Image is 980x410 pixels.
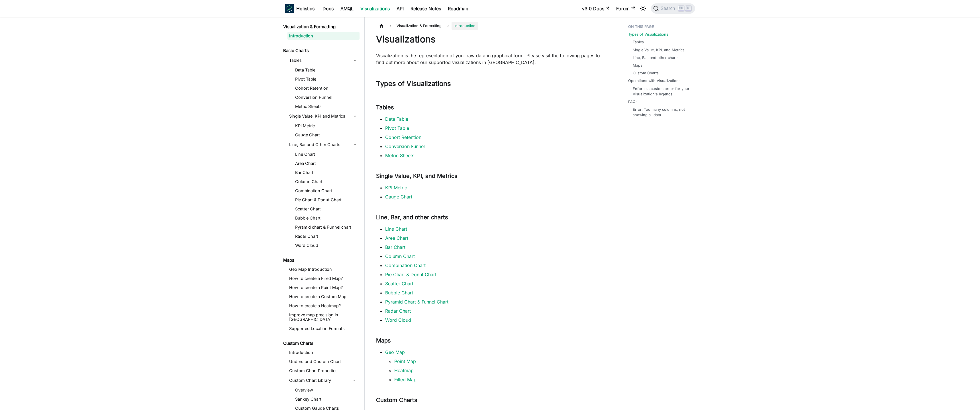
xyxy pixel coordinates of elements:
a: Maps [633,63,642,68]
a: FAQs [628,99,638,104]
a: Word Cloud [293,241,360,249]
a: Column Chart [293,178,360,186]
a: Supported Location Formats [287,325,360,333]
a: Custom Chart Library [287,376,349,385]
a: Forum [613,4,638,13]
h3: Custom Charts [376,397,605,404]
span: Search [659,6,679,11]
a: Radar Chart [293,232,360,240]
a: Scatter Chart [293,205,360,213]
a: Word Cloud [385,317,411,323]
a: Visualizations [357,4,393,13]
button: Switch between dark and light mode (currently light mode) [638,4,648,13]
a: Filled Map [394,377,416,382]
a: Tables [287,56,360,65]
a: Custom Charts [281,339,360,347]
a: Bubble Chart [293,214,360,222]
a: Introduction [287,32,360,40]
h2: Types of Visualizations [376,79,605,90]
a: HolisticsHolistics [285,4,315,13]
a: Improve map precision in [GEOGRAPHIC_DATA] [287,311,360,323]
a: Docs [319,4,337,13]
a: Line, Bar, and other charts [633,55,679,60]
a: Line Chart [385,226,407,232]
a: How to create a Point Map? [287,284,360,292]
a: Bar Chart [293,169,360,177]
h1: Visualizations [376,34,605,45]
a: Error: Too many columns, not showing all data [633,107,689,118]
span: Introduction [452,22,478,30]
p: Visualization is the representation of your raw data in graphical form. Please visit the followin... [376,52,605,66]
a: Conversion Funnel [293,93,360,101]
a: Types of Visualizations [628,32,668,37]
h3: Maps [376,337,605,344]
a: Roadmap [444,4,472,13]
a: Pie Chart & Donut Chart [385,272,436,277]
a: Pivot Table [293,75,360,83]
kbd: K [685,6,691,11]
nav: Docs sidebar [279,17,365,410]
h3: Line, Bar, and other charts [376,214,605,221]
a: Radar Chart [385,308,411,314]
h3: Tables [376,104,605,111]
a: Pyramid chart & Funnel chart [293,223,360,231]
a: Line Chart [293,150,360,158]
a: Data Table [385,116,408,122]
a: Area Chart [293,159,360,167]
a: How to create a Custom Map [287,293,360,301]
a: Custom Charts [633,70,659,76]
a: Pie Chart & Donut Chart [293,196,360,204]
a: Maps [281,256,360,264]
a: Cohort Retention [385,134,421,140]
button: Search (Ctrl+K) [651,3,695,14]
a: Gauge Chart [385,194,412,200]
a: Home page [376,22,387,30]
a: Bar Chart [385,244,405,250]
span: Visualization & Formatting [394,22,444,30]
a: Pivot Table [385,125,409,131]
a: Single Value, KPI, and Metrics [633,47,685,53]
a: Release Notes [407,4,444,13]
b: Holistics [296,5,315,12]
a: Scatter Chart [385,281,413,286]
a: Operations with Visualizations [628,78,681,83]
a: Visualization & Formatting [281,23,360,31]
a: How to create a Filled Map? [287,274,360,282]
a: Conversion Funnel [385,143,425,149]
a: Tables [633,39,644,45]
a: How to create a Heatmap? [287,302,360,310]
h3: Single Value, KPI, and Metrics [376,173,605,180]
a: Line, Bar and Other Charts [287,140,360,149]
a: AMQL [337,4,357,13]
a: Cohort Retention [293,84,360,92]
a: Enforce a custom order for your Visualization's legends [633,86,689,97]
a: Metric Sheets [385,153,414,158]
a: API [393,4,407,13]
a: Area Chart [385,235,408,241]
a: Combination Chart [385,263,426,268]
a: Pyramid Chart & Funnel Chart [385,299,448,305]
a: Point Map [394,358,416,364]
a: Basic Charts [281,47,360,55]
a: Combination Chart [293,187,360,195]
a: Gauge Chart [293,131,360,139]
a: Understand Custom Chart [287,358,360,366]
img: Holistics [285,4,294,13]
a: Geo Map Introduction [287,265,360,273]
a: KPI Metric [385,185,407,190]
a: Overview [293,386,360,394]
a: Sankey Chart [293,395,360,403]
a: Column Chart [385,253,415,259]
a: Bubble Chart [385,290,413,296]
a: Single Value, KPI and Metrics [287,112,360,121]
nav: Breadcrumbs [376,22,605,30]
a: v3.0 Docs [579,4,613,13]
a: Custom Chart Properties [287,367,360,375]
button: Collapse sidebar category 'Custom Chart Library' [349,376,360,385]
a: Heatmap [394,368,414,373]
a: Geo Map [385,349,405,355]
a: Introduction [287,348,360,356]
a: Metric Sheets [293,102,360,110]
a: KPI Metric [293,122,360,130]
a: Data Table [293,66,360,74]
